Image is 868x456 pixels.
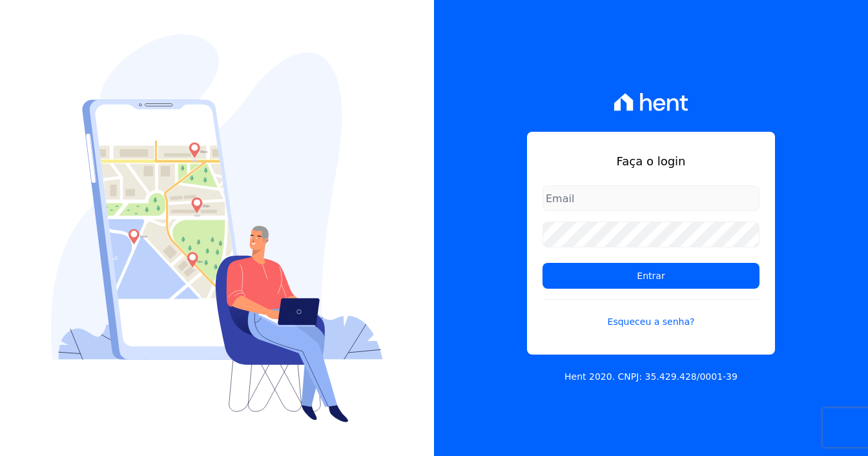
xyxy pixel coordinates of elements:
[51,34,383,422] img: Login
[542,299,759,329] a: Esqueceu a senha?
[542,263,759,289] input: Entrar
[542,185,759,211] input: Email
[564,370,738,384] p: Hent 2020. CNPJ: 35.429.428/0001-39
[542,152,759,170] h1: Faça o login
